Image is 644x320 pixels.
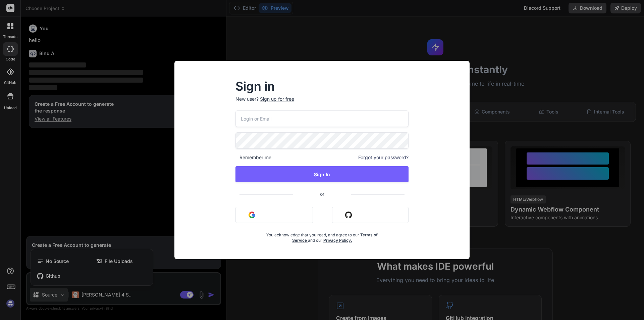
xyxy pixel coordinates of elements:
[260,96,294,102] div: Sign up for free
[323,238,352,243] a: Privacy Policy.
[235,166,409,182] button: Sign In
[235,110,409,127] input: Login or Email
[264,228,380,243] div: You acknowledge that you read, and agree to our and our
[293,186,351,202] span: or
[235,96,409,110] p: New user?
[358,154,409,161] span: Forgot your password?
[249,212,255,218] img: google
[235,81,409,92] h2: Sign in
[235,154,271,161] span: Remember me
[292,232,378,243] a: Terms of Service
[235,207,313,223] button: Sign in with Google
[345,212,352,218] img: github
[332,207,409,223] button: Sign in with Github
